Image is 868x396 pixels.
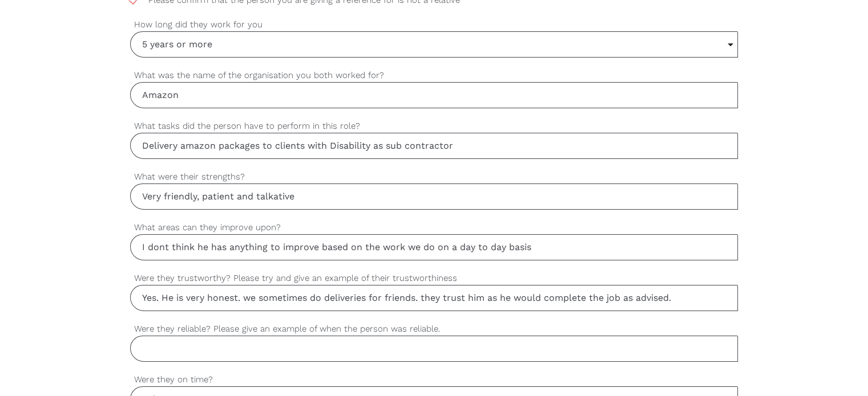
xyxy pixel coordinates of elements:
label: Were they reliable? Please give an example of when the person was reliable. [130,322,738,336]
label: What were their strengths? [130,170,738,183]
label: What tasks did the person have to perform in this role? [130,120,738,133]
label: Were they trustworthy? Please try and give an example of their trustworthiness [130,272,738,285]
label: How long did they work for you [130,18,738,31]
label: What was the name of the organisation you both worked for? [130,69,738,82]
label: What areas can they improve upon? [130,221,738,234]
label: Were they on time? [130,373,738,386]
